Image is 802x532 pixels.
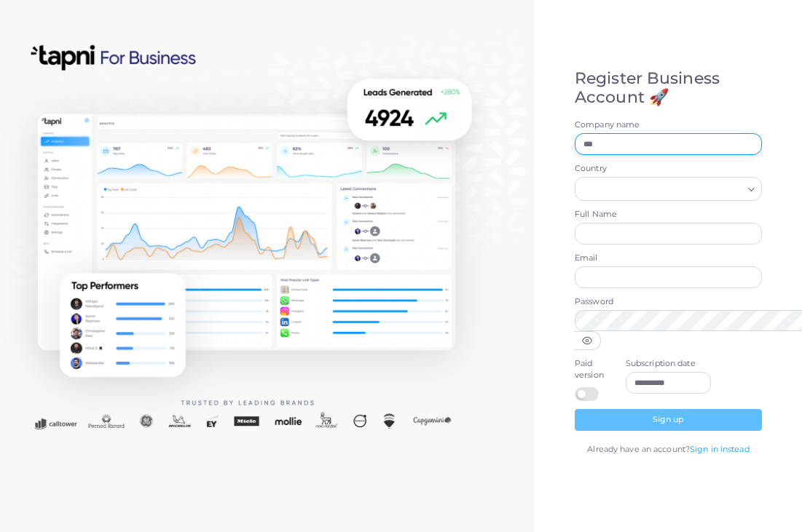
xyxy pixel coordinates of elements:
[575,409,762,431] button: Sign up
[575,177,762,200] div: Search for option
[575,296,762,308] label: Password
[581,181,742,197] input: Search for option
[575,209,762,221] label: Full Name
[690,444,750,454] a: Sign in instead
[575,163,762,175] label: Country
[575,69,762,108] h4: Register Business Account 🚀
[575,358,610,381] label: Paid version
[575,119,762,131] label: Company name
[626,358,712,370] label: Subscription date
[575,253,762,264] label: Email
[587,444,690,454] span: Already have an account?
